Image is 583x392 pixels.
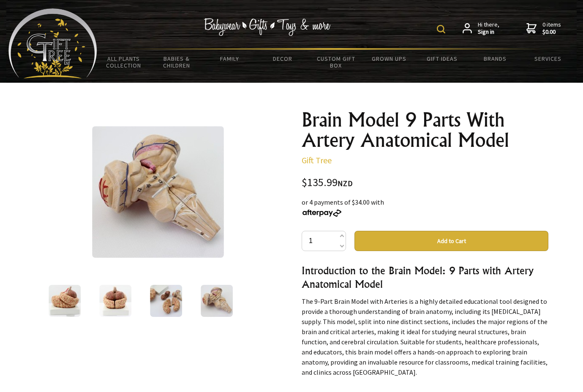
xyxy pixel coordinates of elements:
[526,21,561,36] a: 0 items$0.00
[354,231,548,251] button: Add to Cart
[302,110,548,150] h1: Brain Model 9 Parts With Artery Anatomical Model
[338,178,353,188] span: NZD
[302,197,548,217] div: or 4 payments of $34.00 with
[256,50,310,68] a: Decor
[92,126,224,258] img: Brain Model 9 Parts With Artery Anatomical Model
[522,50,575,68] a: Services
[309,50,362,74] a: Custom Gift Box
[150,285,182,317] img: Brain Model 9 Parts With Artery Anatomical Model
[203,50,256,68] a: Family
[204,18,330,36] img: Babywear - Gifts - Toys & more
[478,28,499,36] strong: Sign in
[469,50,522,68] a: Brands
[201,285,233,317] img: Brain Model 9 Parts With Artery Anatomical Model
[542,21,561,36] span: 0 items
[542,28,561,36] strong: $0.00
[8,8,97,78] img: Babyware - Gifts - Toys and more...
[302,155,332,165] a: Gift Tree
[302,296,548,377] p: The 9-Part Brain Model with Arteries is a highly detailed educational tool designed to provide a ...
[302,264,548,291] h3: Introduction to the Brain Model: 9 Parts with Artery Anatomical Model
[97,50,150,74] a: All Plants Collection
[302,209,342,217] img: Afterpay
[362,50,416,68] a: Grown Ups
[437,25,445,33] img: product search
[49,285,81,317] img: Brain Model 9 Parts With Artery Anatomical Model
[478,21,499,36] span: Hi there,
[99,285,131,317] img: Brain Model 9 Parts With Artery Anatomical Model
[150,50,204,74] a: Babies & Children
[463,21,499,36] a: Hi there,Sign in
[415,50,469,68] a: Gift Ideas
[302,177,548,189] div: $135.99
